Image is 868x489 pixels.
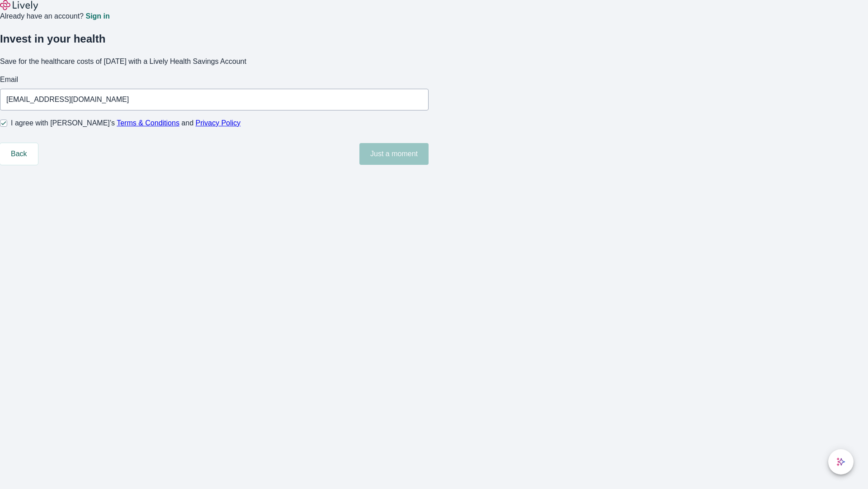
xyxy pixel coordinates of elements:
span: I agree with [PERSON_NAME]’s and [11,118,241,129]
button: chat [828,449,854,475]
svg: Lively AI Assistant [836,457,845,466]
a: Privacy Policy [196,119,241,127]
a: Sign in [85,13,109,20]
a: Terms & Conditions [117,119,179,127]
